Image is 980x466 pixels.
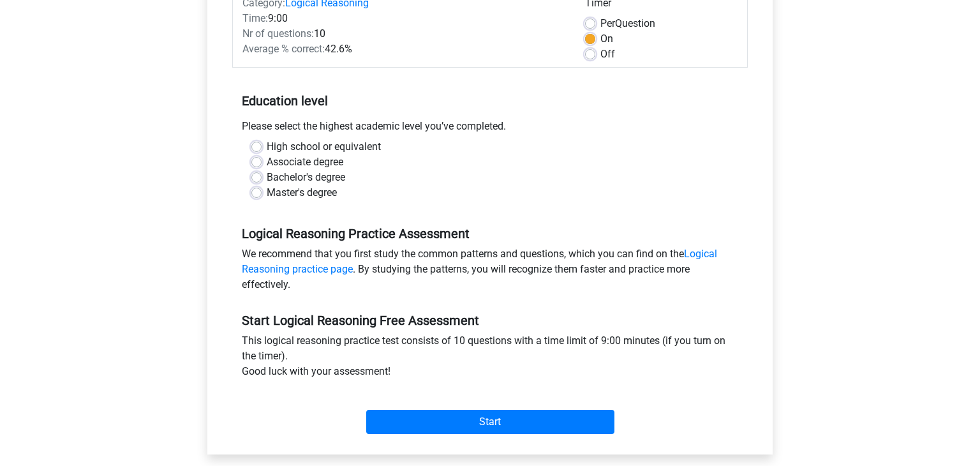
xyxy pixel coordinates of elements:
div: This logical reasoning practice test consists of 10 questions with a time limit of 9:00 minutes (... [232,333,748,384]
h5: Start Logical Reasoning Free Assessment [242,313,738,328]
label: Off [600,47,615,62]
div: 10 [233,26,575,41]
div: 9:00 [233,11,575,26]
span: Per [600,17,615,29]
span: Time: [242,12,268,24]
div: 42.6% [233,41,575,57]
input: Start [366,410,614,434]
span: Average % correct: [242,43,325,55]
label: Master's degree [267,185,337,200]
label: Associate degree [267,154,343,170]
div: Please select the highest academic level you’ve completed. [232,119,748,139]
label: Question [600,16,655,31]
h5: Logical Reasoning Practice Assessment [242,226,738,241]
h5: Education level [242,88,738,114]
label: Bachelor's degree [267,170,345,185]
label: High school or equivalent [267,139,381,154]
label: On [600,31,613,47]
span: Nr of questions: [242,27,314,40]
div: We recommend that you first study the common patterns and questions, which you can find on the . ... [232,246,748,297]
